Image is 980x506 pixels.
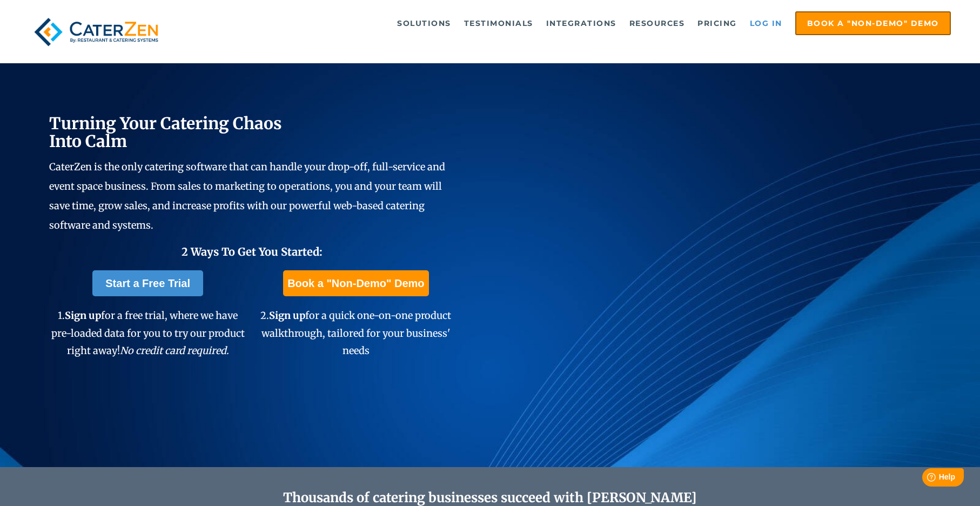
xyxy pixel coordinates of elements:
[692,12,742,34] a: Pricing
[182,245,323,258] span: 2 Ways To Get You Started:
[795,11,951,35] a: Book a "Non-Demo" Demo
[459,12,539,34] a: Testimonials
[744,12,788,34] a: Log in
[49,161,445,231] span: CaterZen is the only catering software that can handle your drop-off, full-service and event spac...
[260,309,451,357] span: 2. for a quick one-on-one product walkthrough, tailored for your business' needs
[120,344,229,357] em: No credit card required.
[92,270,203,296] a: Start a Free Trial
[884,464,968,494] iframe: Help widget launcher
[98,490,882,506] h2: Thousands of catering businesses succeed with [PERSON_NAME]
[541,12,622,34] a: Integrations
[624,12,690,34] a: Resources
[283,270,428,296] a: Book a "Non-Demo" Demo
[49,113,282,151] span: Turning Your Catering Chaos Into Calm
[51,309,245,357] span: 1. for a free trial, where we have pre-loaded data for you to try our product right away!
[187,11,951,35] div: Navigation Menu
[29,11,163,52] img: caterzen
[65,309,101,322] span: Sign up
[392,12,457,34] a: Solutions
[269,309,305,322] span: Sign up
